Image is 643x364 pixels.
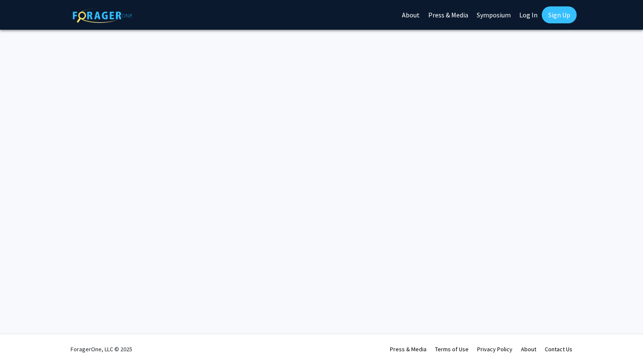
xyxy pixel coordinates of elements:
div: ForagerOne, LLC © 2025 [71,334,132,364]
a: Contact Us [545,345,572,353]
a: Sign Up [542,6,577,23]
img: ForagerOne Logo [73,8,132,23]
a: Privacy Policy [477,345,512,353]
a: Press & Media [390,345,427,353]
a: About [521,345,536,353]
a: Terms of Use [435,345,469,353]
